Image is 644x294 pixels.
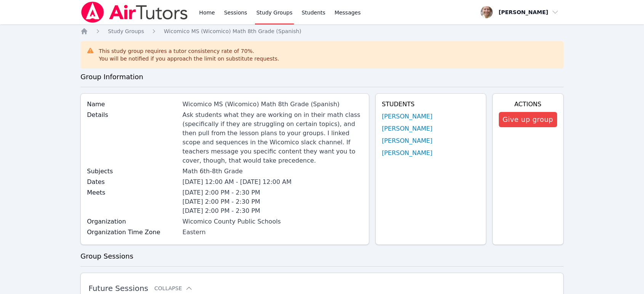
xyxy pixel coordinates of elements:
img: Air Tutors [80,2,188,23]
div: Eastern [183,228,363,237]
h4: Actions [499,100,557,109]
a: [PERSON_NAME] [382,149,433,158]
nav: Breadcrumb [80,27,564,35]
h4: Students [382,100,480,109]
li: [DATE] 2:00 PM - 2:30 PM [183,197,363,206]
label: Dates [87,177,178,187]
div: Wicomico MS (Wicomico) Math 8th Grade (Spanish) [183,100,363,109]
label: Meets [87,188,178,197]
a: [PERSON_NAME] [382,112,433,121]
h3: Group Information [80,72,564,82]
button: Collapse [154,284,192,292]
span: Wicomico MS (Wicomico) Math 8th Grade (Spanish) [164,28,301,34]
button: Give up group [499,112,557,127]
label: Name [87,100,178,109]
a: [PERSON_NAME] [382,124,433,133]
div: Math 6th-8th Grade [183,167,363,176]
div: Ask students what they are working on in their math class (specifically if they are struggling on... [183,110,363,165]
label: Organization Time Zone [87,228,178,237]
h3: Group Sessions [80,251,564,262]
a: Wicomico MS (Wicomico) Math 8th Grade (Spanish) [164,27,301,35]
li: [DATE] 2:00 PM - 2:30 PM [183,188,363,197]
a: Study Groups [108,27,144,35]
div: You will be notified if you approach the limit on substitute requests. [99,55,279,62]
label: Subjects [87,167,178,176]
label: Details [87,110,178,120]
li: [DATE] 2:00 PM - 2:30 PM [183,206,363,216]
span: [DATE] 12:00 AM - [DATE] 12:00 AM [183,178,292,185]
div: Wicomico County Public Schools [183,217,363,226]
a: [PERSON_NAME] [382,136,433,145]
span: Future Sessions [88,284,148,293]
span: Study Groups [108,28,144,34]
span: Messages [335,9,361,16]
label: Organization [87,217,178,226]
div: This study group requires a tutor consistency rate of 70 %. [99,47,279,62]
